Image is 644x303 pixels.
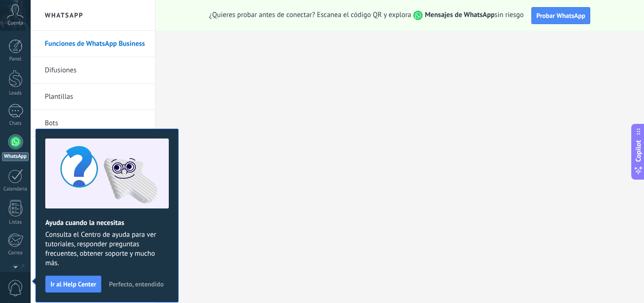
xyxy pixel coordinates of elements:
[2,90,29,96] div: Leads
[2,186,29,192] div: Calendario
[45,57,146,84] a: Difusiones
[31,57,155,84] li: Difusiones
[531,7,591,24] button: Probar WhatsApp
[209,10,524,20] span: ¿Quieres probar antes de conectar? Escanea el código QR y explora sin riesgo
[2,250,29,256] div: Correo
[634,140,643,162] span: Copilot
[2,152,29,161] div: WhatsApp
[2,121,29,127] div: Chats
[8,20,23,26] span: Cuenta
[31,31,155,57] li: Funciones de WhatsApp Business
[45,230,169,268] span: Consulta el Centro de ayuda para ver tutoriales, responder preguntas frecuentes, obtener soporte ...
[45,110,146,137] a: Bots
[45,31,146,57] a: Funciones de WhatsApp Business
[2,219,29,225] div: Listas
[45,218,169,227] h2: Ayuda cuando la necesitas
[50,281,96,287] span: Ir al Help Center
[109,281,164,287] span: Perfecto, entendido
[31,110,155,137] li: Bots
[45,276,101,293] button: Ir al Help Center
[2,56,29,62] div: Panel
[105,277,168,291] button: Perfecto, entendido
[45,84,146,110] a: Plantillas
[537,11,586,20] span: Probar WhatsApp
[425,10,495,19] strong: Mensajes de WhatsApp
[31,84,155,110] li: Plantillas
